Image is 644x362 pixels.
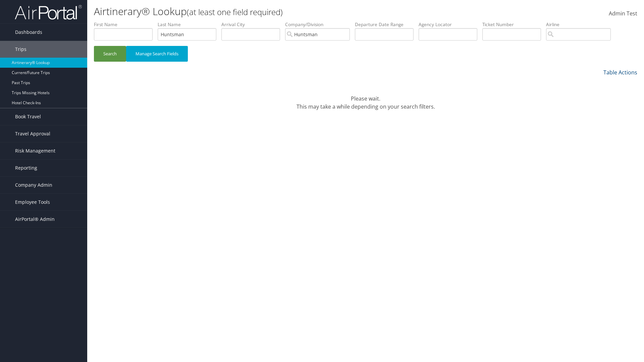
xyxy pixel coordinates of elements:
label: Departure Date Range [355,21,419,28]
a: Table Actions [603,69,637,76]
button: Search [94,46,126,62]
label: Ticket Number [482,21,546,28]
small: (at least one field required) [187,6,283,17]
span: AirPortal® Admin [15,211,55,228]
label: Agency Locator [419,21,482,28]
h1: Airtinerary® Lookup [94,4,456,18]
label: Airline [546,21,616,28]
label: Last Name [158,21,221,28]
span: Admin Test [609,10,637,17]
span: Book Travel [15,108,41,125]
label: Arrival City [221,21,285,28]
span: Dashboards [15,24,42,41]
span: Travel Approval [15,125,50,142]
span: Employee Tools [15,194,50,210]
span: Company Admin [15,177,52,193]
span: Reporting [15,160,37,176]
button: Manage Search Fields [126,46,188,62]
a: Admin Test [609,3,637,24]
span: Trips [15,41,26,58]
label: Company/Division [285,21,355,28]
img: airportal-logo.png [15,4,82,20]
label: First Name [94,21,158,28]
span: Risk Management [15,142,55,159]
div: Please wait. This may take a while depending on your search filters. [94,86,637,111]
